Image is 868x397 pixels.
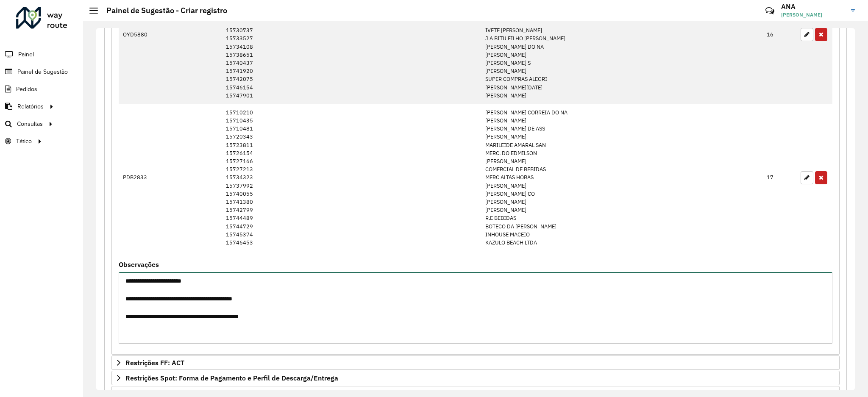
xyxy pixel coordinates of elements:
[781,11,845,19] span: [PERSON_NAME]
[125,390,204,397] span: Rota Noturna/Vespertina
[111,355,840,370] a: Restrições FF: ACT
[125,375,338,381] span: Restrições Spot: Forma de Pagamento e Perfil de Descarga/Entrega
[781,3,845,11] h3: ANA
[125,359,184,366] span: Restrições FF: ACT
[16,85,37,94] span: Pedidos
[762,104,796,251] td: 17
[761,2,779,20] a: Contato Rápido
[111,371,840,385] a: Restrições Spot: Forma de Pagamento e Perfil de Descarga/Entrega
[481,104,762,251] td: [PERSON_NAME] CORREIA DO NA [PERSON_NAME] [PERSON_NAME] DE ASS [PERSON_NAME] MARILEIDE AMARAL SAN...
[18,50,34,59] span: Painel
[98,6,227,15] h2: Painel de Sugestão - Criar registro
[119,259,159,269] label: Observações
[17,67,68,76] span: Painel de Sugestão
[16,137,32,146] span: Tático
[119,104,221,251] td: PDB2833
[17,102,44,111] span: Relatórios
[17,119,43,128] span: Consultas
[221,104,481,251] td: 15710210 15710435 15710481 15720343 15723811 15726154 15727166 15727213 15734323 15737992 1574005...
